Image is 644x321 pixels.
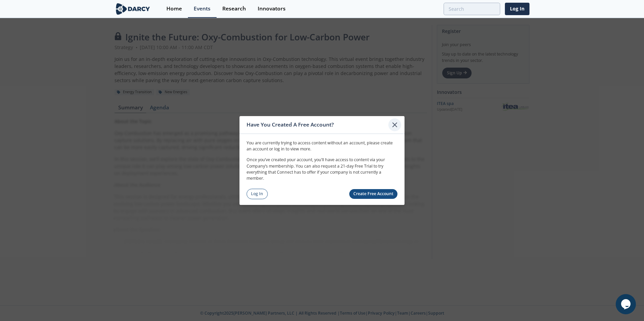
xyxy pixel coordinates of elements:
p: You are currently trying to access content without an account, please create an account or log in... [247,140,397,152]
a: Log In [247,189,268,199]
a: Log In [505,3,529,15]
p: Once you’ve created your account, you’ll have access to content via your Company’s membership. Yo... [247,157,397,182]
input: Advanced Search [444,3,500,15]
iframe: chat widget [616,294,637,314]
div: Events [194,6,211,11]
div: Research [222,6,246,11]
div: Home [166,6,182,11]
div: Innovators [258,6,286,11]
a: Create Free Account [349,189,398,199]
img: logo-wide.svg [115,3,151,15]
div: Have You Created A Free Account? [247,118,388,131]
